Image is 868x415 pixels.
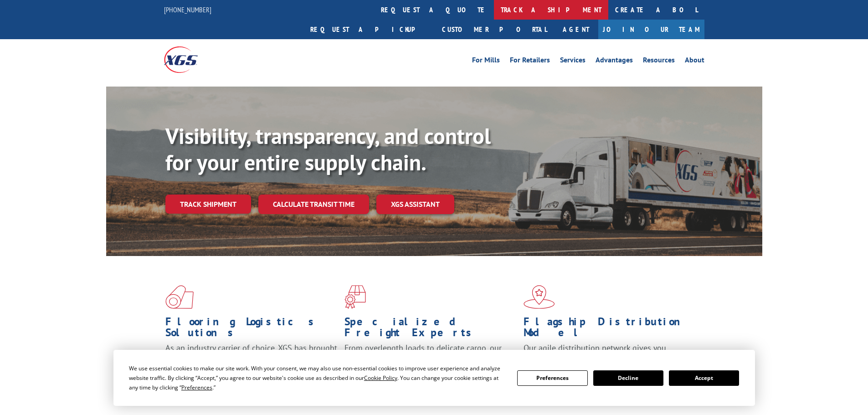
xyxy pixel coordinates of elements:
button: Decline [593,370,663,386]
h1: Flagship Distribution Model [524,316,696,343]
span: Our agile distribution network gives you nationwide inventory management on demand. [524,343,691,364]
button: Preferences [517,370,587,386]
a: Services [560,56,586,67]
a: Calculate transit time [258,195,369,214]
a: XGS ASSISTANT [376,195,454,214]
a: Request a pickup [303,20,435,39]
span: Cookie Policy [364,374,397,382]
img: xgs-icon-total-supply-chain-intelligence-red [165,285,194,309]
div: We use essential cookies to make our site work. With your consent, we may also use non-essential ... [129,364,506,392]
a: For Mills [472,56,500,67]
span: Preferences [181,384,212,391]
a: For Retailers [510,56,550,67]
span: As an industry carrier of choice, XGS has brought innovation and dedication to flooring logistics... [165,343,337,375]
a: Resources [643,56,675,67]
h1: Flooring Logistics Solutions [165,316,338,343]
a: Join Our Team [598,20,704,39]
div: Cookie Consent Prompt [113,350,755,406]
button: Accept [669,370,739,386]
a: [PHONE_NUMBER] [164,5,211,14]
b: Visibility, transparency, and control for your entire supply chain. [165,122,491,176]
a: Advantages [596,56,633,67]
a: Customer Portal [435,20,554,39]
a: About [685,56,704,67]
p: From overlength loads to delicate cargo, our experienced staff knows the best way to move your fr... [344,343,517,383]
img: xgs-icon-focused-on-flooring-red [344,285,366,309]
a: Track shipment [165,195,251,214]
a: Agent [554,20,598,39]
h1: Specialized Freight Experts [344,316,517,343]
img: xgs-icon-flagship-distribution-model-red [524,285,555,309]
